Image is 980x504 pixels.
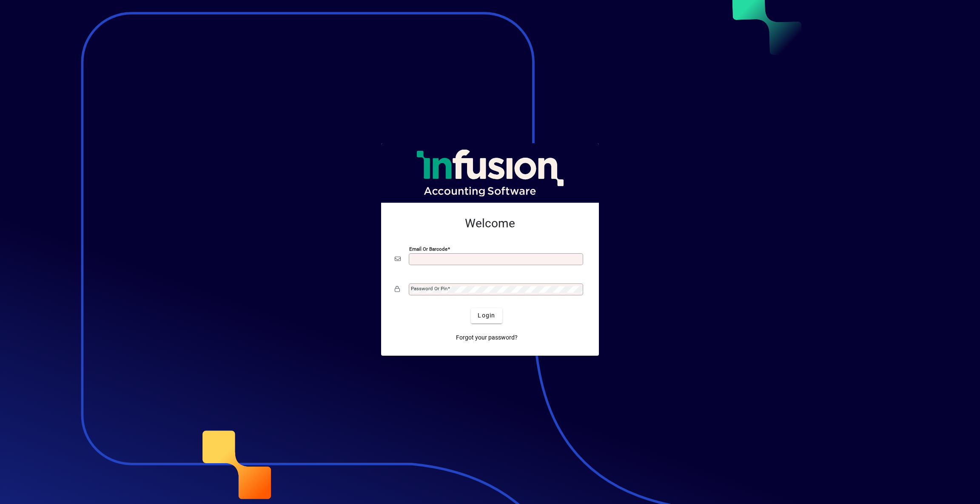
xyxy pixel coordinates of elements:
span: Login [478,311,495,320]
a: Forgot your password? [453,330,521,345]
mat-label: Password or Pin [411,286,447,292]
span: Forgot your password? [456,333,518,342]
h2: Welcome [395,216,585,231]
button: Login [471,308,502,323]
mat-label: Email or Barcode [409,246,447,252]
